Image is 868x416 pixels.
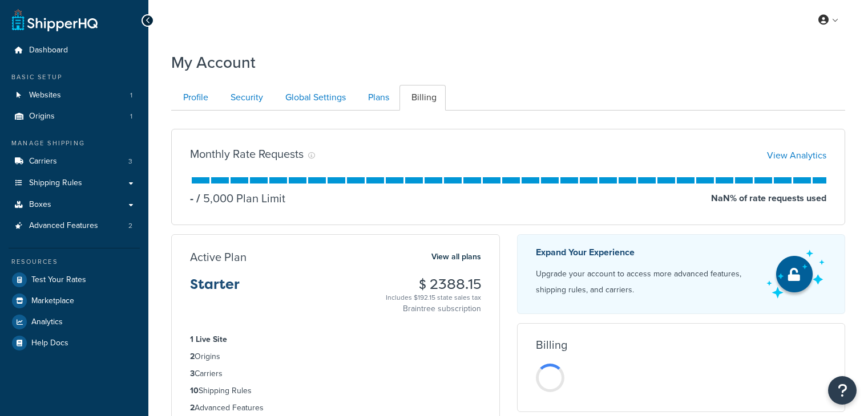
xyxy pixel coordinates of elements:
[9,291,140,311] a: Marketplace
[356,85,398,111] a: Plans
[386,292,481,303] div: Includes $192.15 state sales tax
[536,338,567,351] h3: Billing
[9,106,140,127] a: Origins 1
[130,91,132,100] span: 1
[190,251,247,263] h3: Active Plan
[31,317,63,327] span: Analytics
[29,178,82,188] span: Shipping Rules
[193,190,285,206] p: 5,000 Plan Limit
[9,194,140,215] a: Boxes
[171,85,217,111] a: Profile
[29,157,57,166] span: Carriers
[767,149,826,162] a: View Analytics
[9,85,140,106] a: Websites 1
[130,112,132,121] span: 1
[29,91,61,100] span: Websites
[9,215,140,236] li: Advanced Features
[386,277,481,292] h3: $ 2388.15
[536,244,757,260] p: Expand Your Experience
[128,221,132,231] span: 2
[828,376,857,405] button: Open Resource Center
[190,350,195,362] strong: 2
[29,46,68,55] span: Dashboard
[190,277,240,301] h3: Starter
[386,303,481,315] p: Braintree subscription
[711,190,826,206] p: NaN % of rate requests used
[9,106,140,127] li: Origins
[12,9,98,31] a: ShipperHQ Home
[29,112,55,121] span: Origins
[9,257,140,267] div: Resources
[9,270,140,290] a: Test Your Rates
[29,221,98,231] span: Advanced Features
[190,402,481,414] li: Advanced Features
[190,402,195,414] strong: 2
[219,85,272,111] a: Security
[536,266,757,298] p: Upgrade your account to access more advanced features, shipping rules, and carriers.
[31,296,74,306] span: Marketplace
[399,85,446,111] a: Billing
[9,138,140,148] div: Manage Shipping
[9,333,140,353] a: Help Docs
[431,250,481,264] a: View all plans
[9,312,140,332] a: Analytics
[9,40,140,61] a: Dashboard
[9,85,140,106] li: Websites
[517,234,846,314] a: Expand Your Experience Upgrade your account to access more advanced features, shipping rules, and...
[9,72,140,82] div: Basic Setup
[9,151,140,172] a: Carriers 3
[196,190,200,207] span: /
[190,333,227,345] strong: 1 Live Site
[128,157,132,166] span: 3
[9,173,140,194] a: Shipping Rules
[190,368,481,380] li: Carriers
[171,51,256,74] h1: My Account
[190,368,195,380] strong: 3
[190,385,481,397] li: Shipping Rules
[190,350,481,363] li: Origins
[190,148,304,160] h3: Monthly Rate Requests
[31,338,68,348] span: Help Docs
[9,151,140,172] li: Carriers
[273,85,355,111] a: Global Settings
[9,215,140,236] a: Advanced Features 2
[31,275,86,285] span: Test Your Rates
[190,385,199,397] strong: 10
[190,190,193,206] p: -
[29,200,51,210] span: Boxes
